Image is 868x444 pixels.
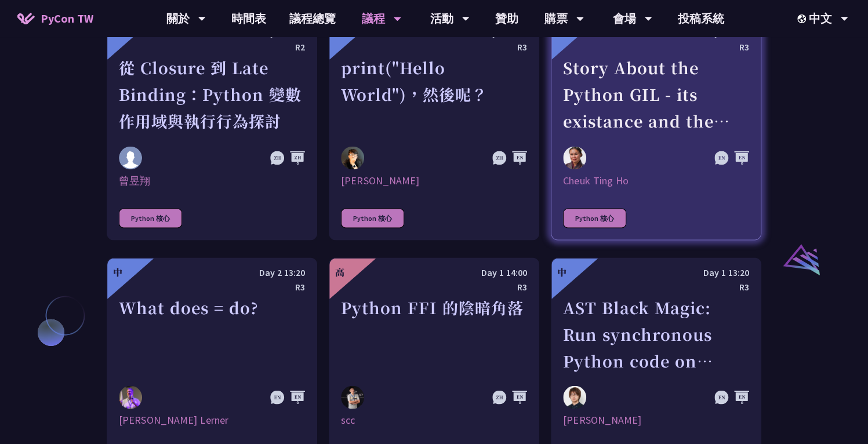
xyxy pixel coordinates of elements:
[113,265,122,279] div: 中
[119,54,305,134] div: 從 Closure 到 Late Binding：Python 變數作用域與執行行為探討
[341,385,364,409] img: scc
[563,385,586,409] img: Yuichiro Tachibana
[107,18,317,240] a: 中 Day 2 13:20 R2 從 Closure 到 Late Binding：Python 變數作用域與執行行為探討 曾昱翔 曾昱翔 Python 核心
[341,265,527,279] div: Day 1 14:00
[335,265,344,279] div: 高
[41,10,93,27] span: PyCon TW
[341,40,527,54] div: R3
[119,40,305,54] div: R2
[563,294,749,374] div: AST Black Magic: Run synchronous Python code on asynchronous Pyodide
[563,279,749,294] div: R3
[119,173,305,187] div: 曾昱翔
[329,18,539,240] a: 中 Day 2 10:50 R3 print("Hello World")，然後呢？ 高見龍 [PERSON_NAME] Python 核心
[6,4,105,33] a: PyCon TW
[563,54,749,134] div: Story About the Python GIL - its existance and the lack there of
[341,413,527,427] div: scc
[563,146,586,169] img: Cheuk Ting Ho
[563,413,749,427] div: [PERSON_NAME]
[341,279,527,294] div: R3
[563,265,749,279] div: Day 1 13:20
[119,279,305,294] div: R3
[797,14,809,23] img: Locale Icon
[119,265,305,279] div: Day 2 13:20
[17,13,35,24] img: Home icon of PyCon TW 2025
[557,265,566,279] div: 中
[119,146,142,169] img: 曾昱翔
[341,294,527,374] div: Python FFI 的陰暗角落
[119,208,182,228] div: Python 核心
[563,173,749,187] div: Cheuk Ting Ho
[341,173,527,187] div: [PERSON_NAME]
[341,208,404,228] div: Python 核心
[119,385,142,411] img: Reuven M. Lerner
[563,208,626,228] div: Python 核心
[119,294,305,374] div: What does = do?
[563,40,749,54] div: R3
[341,146,364,169] img: 高見龍
[119,413,305,427] div: [PERSON_NAME] Lerner
[341,54,527,134] div: print("Hello World")，然後呢？
[551,18,761,240] a: 中 Day 1 11:30 R3 Story About the Python GIL - its existance and the lack there of Cheuk Ting Ho C...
